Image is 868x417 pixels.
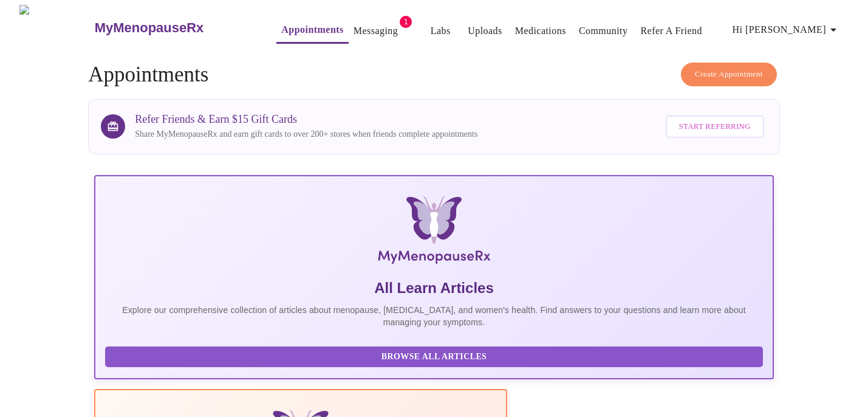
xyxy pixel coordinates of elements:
[135,128,477,140] p: Share MyMenopauseRx and earn gift cards to over 200+ stores when friends complete appointments
[135,113,477,126] h3: Refer Friends & Earn $15 Gift Cards
[105,278,763,298] h5: All Learn Articles
[400,16,412,28] span: 1
[515,22,566,40] a: Medications
[105,346,763,368] button: Browse All Articles
[93,7,252,49] a: MyMenopauseRx
[468,22,502,40] a: Uploads
[663,109,767,144] a: Start Referring
[579,22,628,40] a: Community
[354,22,398,40] a: Messaging
[574,19,633,43] button: Community
[695,67,763,81] span: Create Appointment
[95,20,204,36] h3: MyMenopauseRx
[276,18,348,44] button: Appointments
[510,19,571,43] button: Medications
[117,350,751,365] span: Browse All Articles
[105,304,763,328] p: Explore our comprehensive collection of articles about menopause, [MEDICAL_DATA], and women's hea...
[666,115,764,138] button: Start Referring
[349,19,403,43] button: Messaging
[19,5,93,50] img: MyMenopauseRx Logo
[421,19,460,43] button: Labs
[640,22,702,40] a: Refer a Friend
[431,22,451,40] a: Labs
[728,18,846,42] button: Hi [PERSON_NAME]
[207,196,661,269] img: MyMenopauseRx Logo
[635,19,707,43] button: Refer a Friend
[733,21,841,38] span: Hi [PERSON_NAME]
[679,120,751,134] span: Start Referring
[681,63,777,86] button: Create Appointment
[105,351,766,361] a: Browse All Articles
[88,63,780,87] h4: Appointments
[281,21,343,38] a: Appointments
[463,19,507,43] button: Uploads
